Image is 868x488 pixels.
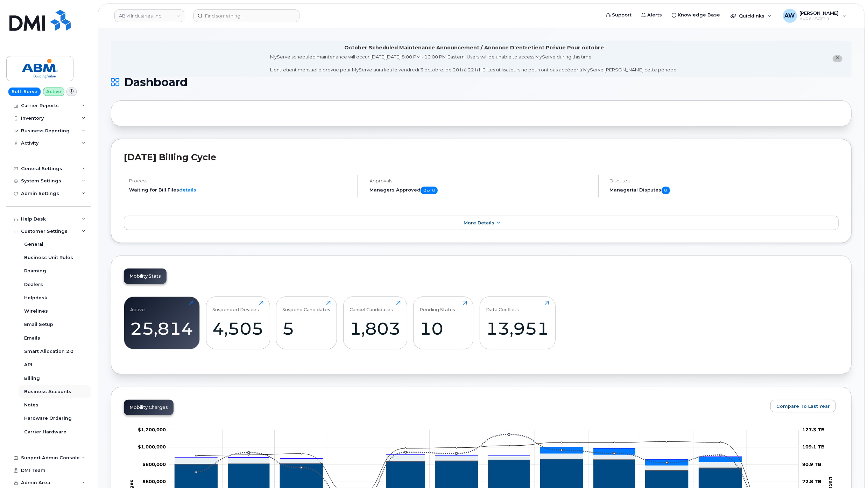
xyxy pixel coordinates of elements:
g: $0 [142,461,166,467]
div: 4,505 [212,318,263,339]
li: Waiting for Bill Files [129,187,352,193]
a: Suspended Devices4,505 [212,301,263,346]
div: 1,803 [350,318,401,339]
button: Compare To Last Year [770,400,836,412]
div: Suspended Devices [212,301,259,312]
tspan: 109.1 TB [802,444,825,449]
span: Compare To Last Year [776,403,830,410]
h4: Process [129,178,352,183]
g: $0 [142,479,166,484]
div: Data Conflicts [486,301,519,312]
a: Suspend Candidates5 [283,301,331,346]
tspan: $600,000 [142,479,166,484]
span: Dashboard [124,77,188,88]
tspan: $1,200,000 [138,427,166,432]
div: 25,814 [130,318,193,339]
div: Pending Status [420,301,456,312]
div: Active [130,301,145,312]
a: Cancel Candidates1,803 [350,301,401,346]
div: Cancel Candidates [350,301,393,312]
span: More Details [464,220,494,225]
a: Data Conflicts13,951 [486,301,549,346]
g: $0 [138,427,166,432]
g: $0 [138,444,166,449]
button: close notification [833,55,842,62]
span: 0 of 0 [421,187,438,194]
tspan: 127.3 TB [802,427,825,432]
tspan: $800,000 [142,461,166,467]
div: Suspend Candidates [283,301,331,312]
h5: Managers Approved [369,187,592,194]
div: October Scheduled Maintenance Announcement / Annonce D'entretient Prévue Pour octobre [344,44,604,51]
h2: [DATE] Billing Cycle [124,152,839,162]
tspan: $1,000,000 [138,444,166,449]
a: Pending Status10 [420,301,467,346]
div: 10 [420,318,467,339]
h4: Disputes [610,178,839,183]
a: Active25,814 [130,301,193,346]
h4: Approvals [369,178,592,183]
tspan: 90.9 TB [802,461,821,467]
h5: Managerial Disputes [610,187,839,194]
div: MyServe scheduled maintenance will occur [DATE][DATE] 8:00 PM - 10:00 PM Eastern. Users will be u... [270,54,678,73]
tspan: 72.8 TB [802,479,821,484]
span: 0 [662,187,670,194]
div: 5 [283,318,331,339]
a: details [179,187,196,193]
div: 13,951 [486,318,549,339]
